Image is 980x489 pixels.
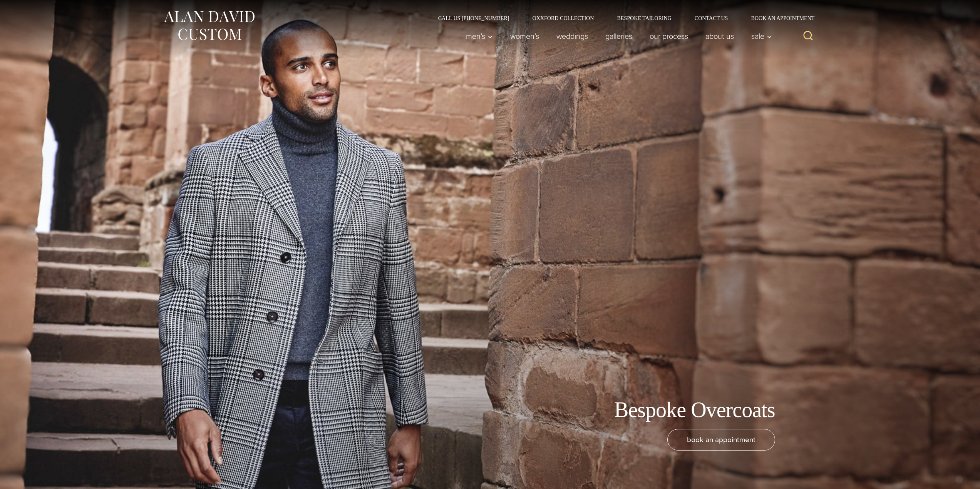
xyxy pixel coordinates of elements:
a: Oxxford Collection [521,15,605,21]
a: Galleries [596,28,641,44]
a: Our Process [641,28,697,44]
img: Alan David Custom [163,8,255,43]
a: Women’s [501,28,548,44]
nav: Primary Navigation [457,28,776,44]
a: About Us [697,28,742,44]
a: book an appointment [667,429,775,451]
h1: Bespoke Overcoats [614,397,775,423]
nav: Secondary Navigation [427,15,818,21]
button: View Search Form [799,27,818,45]
a: Call Us [PHONE_NUMBER] [427,15,521,21]
a: Contact Us [683,15,740,21]
a: weddings [548,28,596,44]
a: Bespoke Tailoring [605,15,683,21]
span: Men’s [466,32,493,40]
a: Book an Appointment [739,15,817,21]
span: book an appointment [687,434,756,445]
span: Sale [751,32,772,40]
